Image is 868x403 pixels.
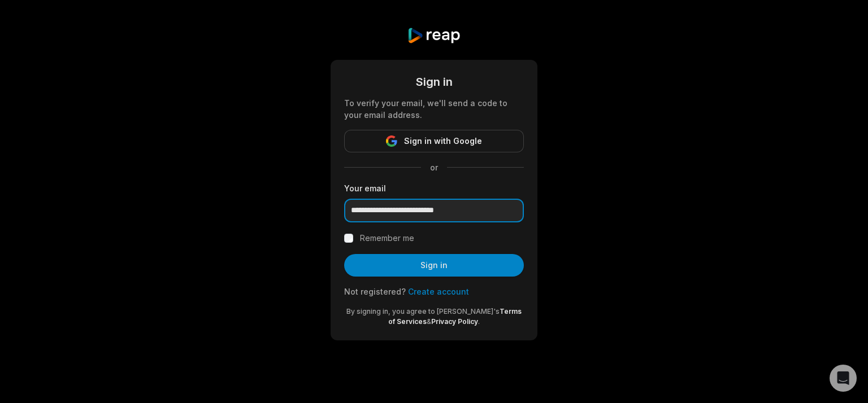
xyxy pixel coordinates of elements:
label: Your email [344,182,524,194]
span: Not registered? [344,287,406,296]
a: Terms of Services [388,307,522,326]
div: Sign in [344,73,524,90]
img: reap [407,27,461,44]
span: By signing in, you agree to [PERSON_NAME]'s [346,307,500,316]
span: . [478,317,480,326]
span: & [427,317,431,326]
span: Sign in with Google [404,134,482,148]
span: or [421,161,447,173]
a: Create account [408,287,469,296]
label: Remember me [360,231,414,245]
div: Open Intercom Messenger [830,365,857,392]
button: Sign in with Google [344,130,524,152]
a: Privacy Policy [431,317,478,326]
div: To verify your email, we'll send a code to your email address. [344,97,524,121]
button: Sign in [344,254,524,277]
